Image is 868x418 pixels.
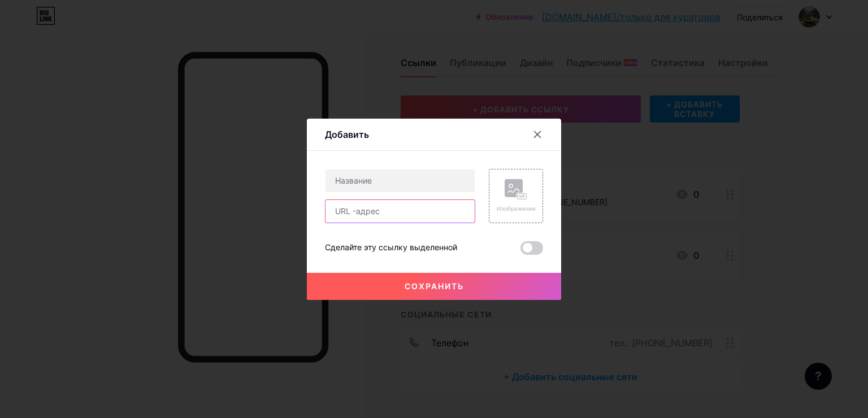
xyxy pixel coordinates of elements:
[325,129,369,140] ya-tr-span: Добавить
[325,242,457,252] ya-tr-span: Сделайте эту ссылку выделенной
[497,205,536,212] ya-tr-span: Изображение
[405,281,464,291] ya-tr-span: Сохранить
[325,169,475,192] input: Название
[325,200,475,223] input: URL -адрес
[307,273,561,300] button: Сохранить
